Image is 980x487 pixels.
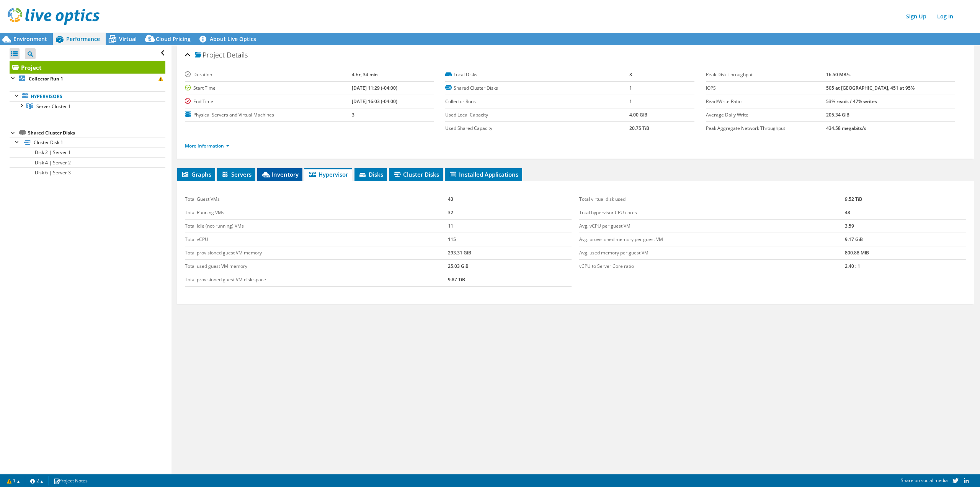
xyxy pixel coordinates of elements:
td: vCPU to Server Core ratio [579,260,845,273]
td: 32 [448,206,572,220]
a: About Live Optics [196,33,262,45]
span: Project [195,51,225,59]
b: 4.00 GiB [629,112,647,118]
label: IOPS [706,84,826,92]
a: 1 [2,476,25,485]
a: Hypervisors [10,91,165,101]
td: Total vCPU [185,233,448,246]
span: Graphs [181,171,211,178]
td: 48 [845,206,966,220]
a: Collector Run 1 [10,74,165,84]
td: Avg. used memory per guest VM [579,246,845,260]
span: Cluster Disks [393,171,439,178]
span: Environment [13,35,47,43]
label: Shared Cluster Disks [445,84,629,92]
label: Physical Servers and Virtual Machines [185,111,352,119]
b: [DATE] 11:29 (-04:00) [352,85,397,91]
span: Cloud Pricing [156,35,191,43]
a: Log In [933,11,957,22]
span: Details [227,50,248,59]
img: live_optics_svg.svg [8,8,100,25]
td: 25.03 GiB [448,260,572,273]
td: Total Guest VMs [185,193,448,206]
a: 2 [25,476,49,485]
b: 3 [352,112,354,118]
label: Collector Runs [445,98,629,105]
label: Read/Write Ratio [706,98,826,105]
td: Total virtual disk used [579,193,845,206]
td: 800.88 MiB [845,246,966,260]
span: Virtual [119,35,137,43]
a: Server Cluster 1 [10,101,165,111]
label: End Time [185,98,352,105]
label: Used Local Capacity [445,111,629,119]
label: Start Time [185,84,352,92]
span: Disks [358,171,383,178]
td: Total hypervisor CPU cores [579,206,845,220]
a: Project [10,61,165,74]
a: Cluster Disk 1 [10,138,165,148]
td: Total Running VMs [185,206,448,220]
td: 9.87 TiB [448,273,572,287]
b: 505 at [GEOGRAPHIC_DATA], 451 at 95% [826,85,915,91]
span: Servers [221,171,252,178]
label: Peak Disk Throughput [706,71,826,79]
td: 115 [448,233,572,246]
b: 434.58 megabits/s [826,125,866,131]
span: Hypervisor [308,171,348,178]
a: Disk 4 | Server 2 [10,157,165,167]
td: 11 [448,220,572,233]
td: Total provisioned guest VM disk space [185,273,448,287]
span: Share on social media [901,477,948,484]
div: Shared Cluster Disks [28,128,165,138]
span: Performance [66,35,100,43]
td: 3.59 [845,220,966,233]
label: Used Shared Capacity [445,125,629,132]
td: 9.17 GiB [845,233,966,246]
a: Sign Up [902,11,930,22]
a: More Information [185,143,230,149]
td: 2.40 : 1 [845,260,966,273]
td: 293.31 GiB [448,246,572,260]
b: Collector Run 1 [29,75,63,82]
a: Disk 6 | Server 3 [10,167,165,177]
b: 16.50 MB/s [826,71,851,78]
b: 3 [629,71,632,78]
label: Average Daily Write [706,111,826,119]
span: Inventory [261,171,299,178]
b: [DATE] 16:03 (-04:00) [352,98,397,105]
td: Total used guest VM memory [185,260,448,273]
b: 1 [629,85,632,91]
td: 43 [448,193,572,206]
b: 4 hr, 34 min [352,71,378,78]
td: Avg. vCPU per guest VM [579,220,845,233]
a: Project Notes [48,476,93,485]
b: 20.75 TiB [629,125,649,131]
span: Installed Applications [449,171,518,178]
b: 1 [629,98,632,105]
label: Local Disks [445,71,629,79]
td: 9.52 TiB [845,193,966,206]
label: Duration [185,71,352,79]
td: Total provisioned guest VM memory [185,246,448,260]
label: Peak Aggregate Network Throughput [706,125,826,132]
td: Total Idle (not-running) VMs [185,220,448,233]
a: Disk 2 | Server 1 [10,148,165,157]
td: Avg. provisioned memory per guest VM [579,233,845,246]
b: 53% reads / 47% writes [826,98,877,105]
span: Server Cluster 1 [36,103,71,110]
b: 205.34 GiB [826,112,849,118]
